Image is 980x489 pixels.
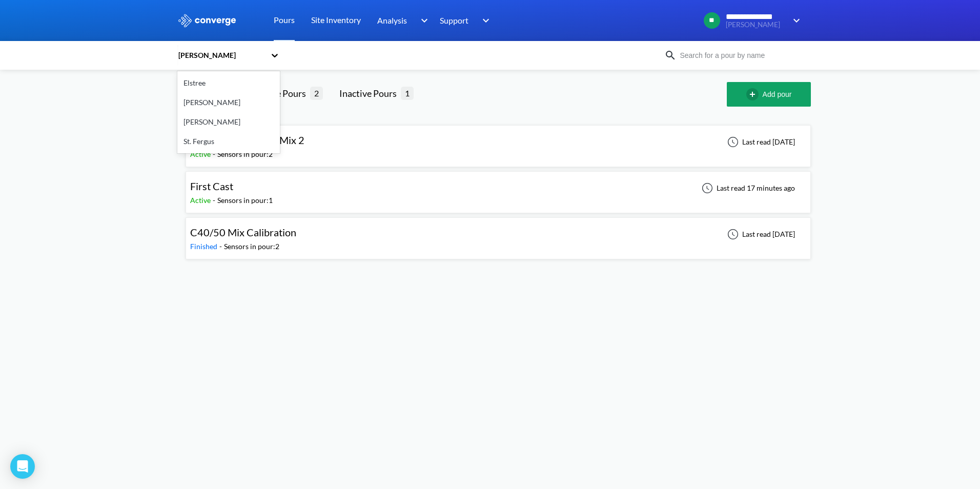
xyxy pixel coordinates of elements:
div: Sensors in pour: 2 [217,149,273,160]
span: - [219,242,224,251]
div: Open Intercom Messenger [10,454,35,479]
span: - [213,196,217,205]
div: Last read 17 minutes ago [696,182,798,194]
div: Last read [DATE] [722,136,798,148]
span: Active [190,150,213,158]
div: Sensors in pour: 1 [217,195,273,206]
span: [PERSON_NAME] [726,21,786,29]
div: St. Fergus [177,132,280,151]
span: First Cast [190,180,233,192]
div: [PERSON_NAME] [177,112,280,132]
img: logo_ewhite.svg [177,14,237,27]
span: - [213,150,217,158]
img: add-circle-outline.svg [746,88,763,100]
div: Sensors in pour: 2 [224,241,279,252]
img: downArrow.svg [476,14,492,27]
span: Analysis [377,14,407,27]
div: Elstree [177,73,280,93]
span: Active [190,196,213,205]
span: Support [440,14,468,27]
a: C40/50 Mix CalibrationFinished-Sensors in pour:2Last read [DATE] [186,229,811,238]
button: Add pour [727,82,811,107]
span: 1 [401,87,414,99]
span: Finished [190,242,219,251]
div: Inactive Pours [339,86,401,100]
img: icon-search.svg [664,49,677,62]
span: 2 [310,87,323,99]
a: First CastActive-Sensors in pour:1Last read 17 minutes ago [186,183,811,192]
input: Search for a pour by name [677,50,801,61]
span: C40/50 Mix Calibration [190,226,296,238]
a: C40/50 Calibration Mix 2Active-Sensors in pour:2Last read [DATE] [186,137,811,146]
img: downArrow.svg [414,14,431,27]
div: [PERSON_NAME] [177,50,266,61]
div: Active Pours [255,86,310,100]
div: Last read [DATE] [722,228,798,240]
div: [PERSON_NAME] [177,93,280,112]
img: downArrow.svg [786,14,803,27]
